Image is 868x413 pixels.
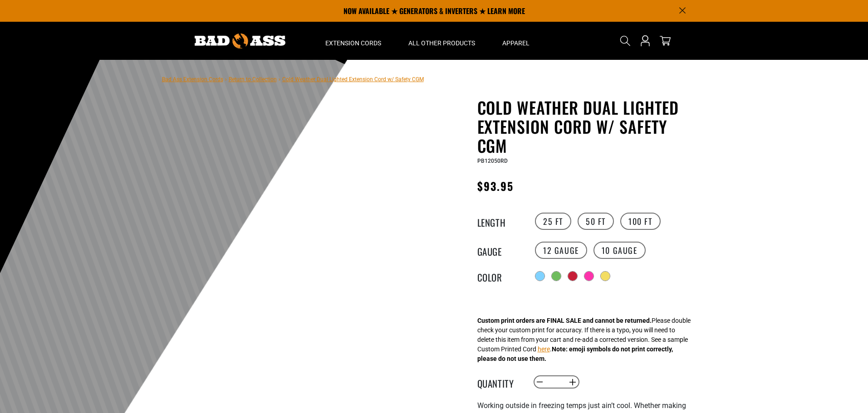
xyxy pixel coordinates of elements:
[538,345,550,354] button: here
[477,98,700,155] h1: Cold Weather Dual Lighted Extension Cord w/ Safety CGM
[593,242,646,259] label: 10 Gauge
[535,242,587,259] label: 12 Gauge
[620,213,661,230] label: 100 FT
[535,213,571,230] label: 25 FT
[477,345,673,362] strong: Note: emoji symbols do not print correctly, please do not use them.
[477,270,523,282] legend: Color
[489,22,543,60] summary: Apparel
[225,76,227,83] span: ›
[325,39,381,47] span: Extension Cords
[477,158,508,164] span: PB12050RD
[502,39,530,47] span: Apparel
[477,316,691,364] div: Please double check your custom print for accuracy. If there is a typo, you will need to delete t...
[477,244,523,256] legend: Gauge
[312,22,395,60] summary: Extension Cords
[229,76,277,83] a: Return to Collection
[395,22,489,60] summary: All Other Products
[408,39,475,47] span: All Other Products
[279,76,280,83] span: ›
[477,215,523,227] legend: Length
[578,213,614,230] label: 50 FT
[195,34,285,49] img: Bad Ass Extension Cords
[477,376,523,388] label: Quantity
[477,317,652,324] strong: Custom print orders are FINAL SALE and cannot be returned.
[477,178,514,194] span: $93.95
[282,76,424,83] span: Cold Weather Dual Lighted Extension Cord w/ Safety CGM
[162,76,223,83] a: Bad Ass Extension Cords
[162,73,424,84] nav: breadcrumbs
[618,34,633,48] summary: Search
